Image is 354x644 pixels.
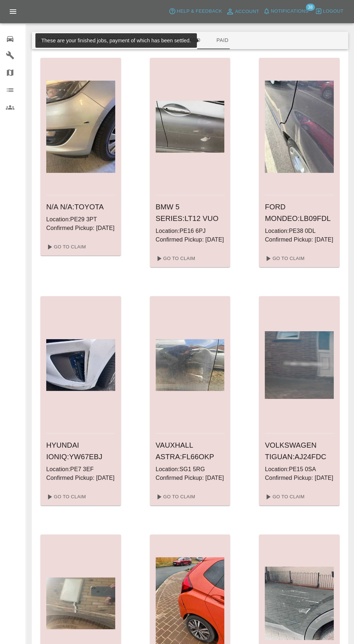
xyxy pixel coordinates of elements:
[46,474,115,482] p: Confirmed Pickup: [DATE]
[46,465,115,474] p: Location: PE7 3EF
[156,201,225,224] h6: BMW 5 SERIES : LT12 VUO
[72,32,130,49] button: Awaiting Repair
[156,439,225,462] h6: VAUXHALL ASTRA : FL66OKP
[177,7,222,16] span: Help & Feedback
[4,3,22,20] button: Open drawer
[265,465,334,474] p: Location: PE15 0SA
[156,227,225,235] p: Location: PE16 6PJ
[156,474,225,482] p: Confirmed Pickup: [DATE]
[46,439,115,462] h6: HYUNDAI IONIQ : YW67EBJ
[313,6,345,17] button: Logout
[153,491,197,503] a: Go To Claim
[261,6,310,17] button: Notifications
[262,491,306,503] a: Go To Claim
[43,491,88,503] a: Go To Claim
[271,7,308,16] span: Notifications
[206,32,239,49] button: Paid
[235,8,259,16] span: Account
[262,253,306,264] a: Go To Claim
[46,224,115,233] p: Confirmed Pickup: [DATE]
[306,4,315,11] span: 38
[32,32,72,49] button: Accepted
[46,201,115,213] h6: N/A N/A : TOYOTA
[156,235,225,244] p: Confirmed Pickup: [DATE]
[130,32,168,49] button: In Repair
[224,6,261,17] a: Account
[156,465,225,474] p: Location: SG1 5RG
[265,235,334,244] p: Confirmed Pickup: [DATE]
[265,439,334,462] h6: VOLKSWAGEN TIGUAN : AJ24FDC
[153,253,197,264] a: Go To Claim
[323,7,344,16] span: Logout
[168,32,206,49] button: Repaired
[265,227,334,235] p: Location: PE38 0DL
[265,201,334,224] h6: FORD MONDEO : LB09FDL
[46,215,115,224] p: Location: PE29 3PT
[43,241,88,253] a: Go To Claim
[265,474,334,482] p: Confirmed Pickup: [DATE]
[167,6,224,17] button: Help & Feedback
